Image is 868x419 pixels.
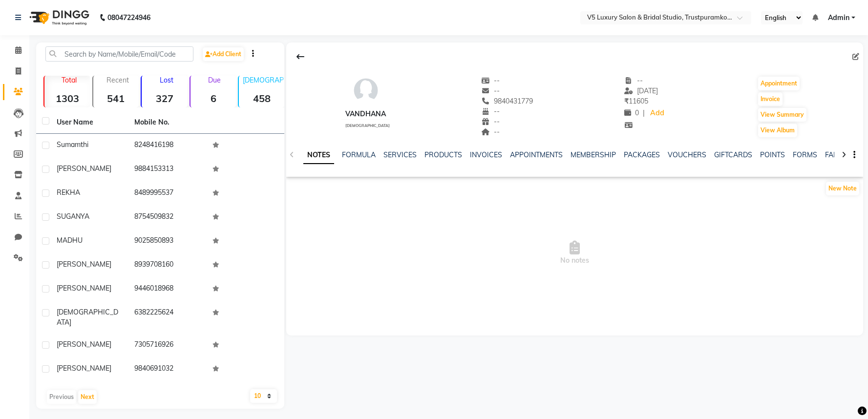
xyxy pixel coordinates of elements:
[57,212,89,221] span: SUGANYA
[714,150,752,159] a: GIFTCARDS
[668,150,706,159] a: VOUCHERS
[48,76,90,84] p: Total
[345,123,390,128] span: [DEMOGRAPHIC_DATA]
[57,140,88,149] span: sumamthi
[758,77,800,90] button: Appointment
[825,150,848,159] a: FAMILY
[243,76,285,84] p: [DEMOGRAPHIC_DATA]
[470,150,502,159] a: INVOICES
[128,134,206,158] td: 8248416198
[624,76,643,85] span: --
[303,147,334,164] a: NOTES
[760,150,785,159] a: POINTS
[624,97,629,105] span: ₹
[128,357,206,381] td: 9840691032
[57,364,111,373] span: [PERSON_NAME]
[57,236,83,245] span: MADHU
[481,97,533,105] span: 9840431779
[481,117,500,126] span: --
[643,108,645,118] span: |
[351,76,381,105] img: avatar
[758,92,783,106] button: Invoice
[128,277,206,301] td: 9446018968
[192,76,236,84] p: Due
[203,47,244,61] a: Add Client
[57,188,80,197] span: REKHA
[128,230,206,253] td: 9025850893
[510,150,563,159] a: APPOINTMENTS
[342,150,376,159] a: FORMULA
[481,127,500,136] span: --
[793,150,817,159] a: FORMS
[57,284,111,293] span: [PERSON_NAME]
[57,260,111,269] span: [PERSON_NAME]
[624,86,658,95] span: [DATE]
[57,164,111,173] span: [PERSON_NAME]
[44,92,90,105] strong: 1303
[57,308,118,327] span: [DEMOGRAPHIC_DATA]
[624,97,648,105] span: 11605
[191,92,236,105] strong: 6
[97,76,139,84] p: Recent
[290,47,311,66] div: Back to Client
[624,108,639,117] span: 0
[146,76,188,84] p: Lost
[128,301,206,334] td: 6382225624
[827,380,858,409] iframe: chat widget
[649,106,666,120] a: Add
[239,92,285,105] strong: 458
[571,150,616,159] a: MEMBERSHIP
[128,158,206,182] td: 9884153313
[286,204,863,302] span: No notes
[758,108,806,122] button: View Summary
[624,150,660,159] a: PACKAGES
[826,182,859,195] button: New Note
[128,334,206,357] td: 7305716926
[128,253,206,277] td: 8939708160
[828,13,849,23] span: Admin
[78,390,97,404] button: Next
[341,109,390,119] div: vandhana
[128,206,206,230] td: 8754509832
[142,92,188,105] strong: 327
[128,111,206,134] th: Mobile No.
[128,182,206,206] td: 8489995537
[45,46,193,62] input: Search by Name/Mobile/Email/Code
[93,92,139,105] strong: 541
[25,4,92,31] img: logo
[758,124,797,137] button: View Album
[424,150,462,159] a: PRODUCTS
[57,340,111,349] span: [PERSON_NAME]
[481,107,500,116] span: --
[107,4,150,31] b: 08047224946
[481,86,500,95] span: --
[383,150,417,159] a: SERVICES
[51,111,128,134] th: User Name
[481,76,500,85] span: --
